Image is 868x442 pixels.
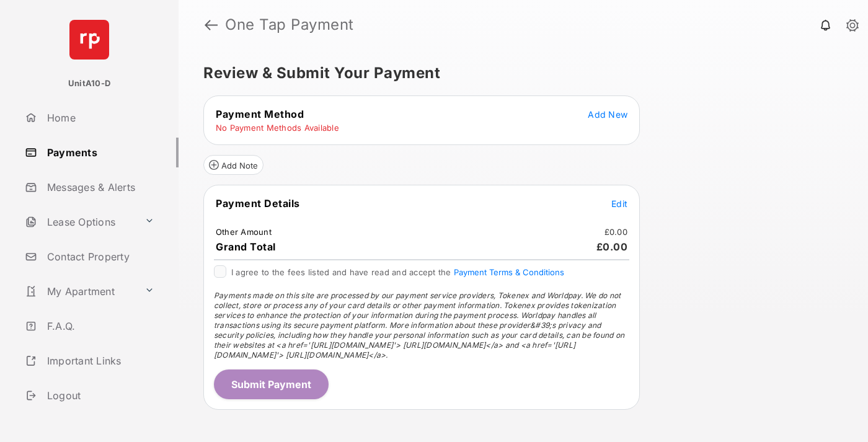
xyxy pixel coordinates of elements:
[20,172,179,202] a: Messages & Alerts
[68,77,110,90] p: UnitA10-D
[20,381,179,410] a: Logout
[214,291,624,360] span: Payments made on this site are processed by our payment service providers, Tokenex and Worldpay. ...
[20,138,179,167] a: Payments
[596,241,628,253] span: £0.00
[216,241,276,253] span: Grand Total
[214,369,329,399] button: Submit Payment
[203,155,263,175] button: Add Note
[20,276,139,306] a: My Apartment
[454,267,564,277] button: I agree to the fees listed and have read and accept the
[231,267,564,277] span: I agree to the fees listed and have read and accept the
[588,109,627,120] span: Add New
[588,108,627,120] button: Add New
[203,66,833,81] h5: Review & Submit Your Payment
[20,346,159,376] a: Important Links
[216,108,304,120] span: Payment Method
[216,197,300,210] span: Payment Details
[20,311,179,341] a: F.A.Q.
[20,103,179,133] a: Home
[215,226,272,237] td: Other Amount
[611,197,627,210] button: Edit
[225,17,354,32] strong: One Tap Payment
[604,226,628,237] td: £0.00
[20,242,179,272] a: Contact Property
[69,20,109,60] img: svg+xml;base64,PHN2ZyB4bWxucz0iaHR0cDovL3d3dy53My5vcmcvMjAwMC9zdmciIHdpZHRoPSI2NCIgaGVpZ2h0PSI2NC...
[215,122,340,133] td: No Payment Methods Available
[611,198,627,209] span: Edit
[20,207,139,237] a: Lease Options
